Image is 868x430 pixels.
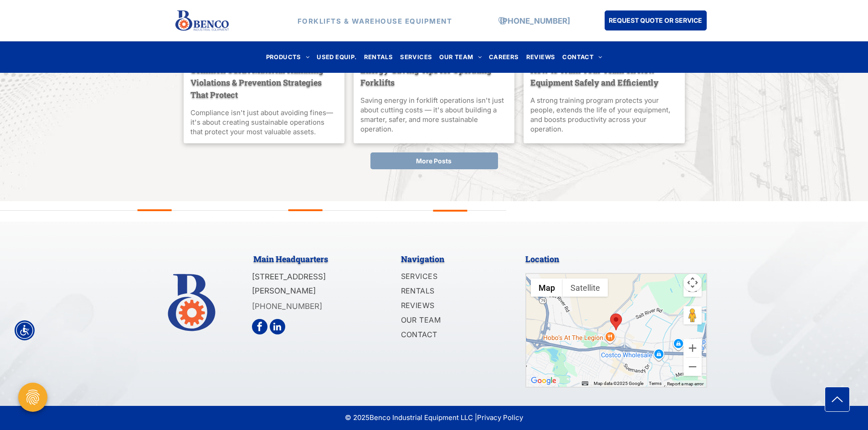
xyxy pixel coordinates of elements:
button: Zoom in [683,339,702,357]
a: OUR TEAM [401,314,499,328]
a: Common OSHA Material Handling Violations & Prevention Strategies That Protect [190,64,338,101]
a: SERVICES [401,270,499,284]
button: Show satellite imagery [563,278,608,297]
span: Navigation [401,253,444,264]
a: Report a map error [667,381,704,386]
a: Privacy Policy [477,413,523,422]
div: Compliance isn't just about avoiding fines—it's about creating sustainable operations that protec... [190,108,338,137]
span: Benco Industrial Equipment LLC | [370,413,523,422]
a: Terms (opens in new tab) [649,381,662,386]
a: RENTALS [360,51,397,63]
strong: FORKLIFTS & WAREHOUSE EQUIPMENT [298,16,452,25]
a: REQUEST QUOTE OR SERVICE [605,10,707,30]
div: Saving energy in forklift operations isn't just about cutting costs — it's about building a smart... [360,96,508,133]
a: OUR TEAM [436,51,485,63]
span: © 2025 [345,413,370,423]
span: REQUEST QUOTE OR SERVICE [609,12,702,29]
a: SERVICES [396,51,436,63]
div: A strong training program protects your people, extends the life of your equipment, and boosts pr... [530,96,678,133]
a: REVIEWS [401,299,499,314]
button: Show street map [531,278,563,297]
button: Zoom out [683,358,702,376]
a: PRODUCTS [262,51,313,63]
span: Location [525,253,559,264]
button: Map camera controls [683,273,702,292]
button: Keyboard shortcuts [582,380,588,387]
a: How to Train Your Team on New Equipment Safely and Efficiently [530,64,678,89]
a: CONTACT [559,51,606,63]
a: CAREERS [485,51,523,63]
span: Main Headquarters [253,253,328,264]
a: USED EQUIP. [313,51,360,63]
a: Energy-Saving Tips for Operating Forklifts [360,64,508,89]
a: Open this area in Google Maps (opens a new window) [529,375,559,387]
span: More Posts [416,152,452,169]
a: REVIEWS [523,51,559,63]
a: [PHONE_NUMBER] [252,302,322,311]
div: Accessibility Menu [15,320,35,340]
span: [STREET_ADDRESS][PERSON_NAME] [252,272,326,295]
a: linkedin [270,319,285,334]
a: [PHONE_NUMBER] [500,16,570,25]
a: RENTALS [401,284,499,299]
a: CONTACT [401,328,499,343]
img: Google [529,375,559,387]
span: Map data ©2025 Google [594,381,643,386]
a: facebook [252,319,267,334]
button: Drag Pegman onto the map to open Street View [683,306,702,324]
